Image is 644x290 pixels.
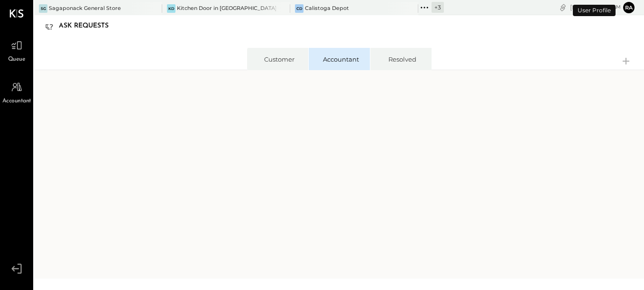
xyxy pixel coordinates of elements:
li: Resolved [370,48,432,70]
span: am [613,4,621,10]
div: CD [295,4,304,13]
div: copy link [558,2,568,12]
a: Accountant [0,78,33,106]
div: Sagaponack General Store [49,5,121,12]
span: 11 : 11 [592,3,611,12]
div: + 3 [432,2,444,13]
div: Kitchen Door in [GEOGRAPHIC_DATA] [177,5,276,12]
a: Queue [0,36,33,64]
div: User Profile [573,5,616,16]
div: Ask Requests [59,18,118,34]
div: [DATE] [570,3,621,12]
span: Accountant [2,97,31,106]
button: ra [623,2,635,13]
div: Accountant [318,55,363,63]
span: Queue [8,55,26,64]
div: KD [167,4,175,13]
div: Customer [257,55,302,63]
div: Calistoga Depot [305,5,349,12]
div: SG [39,4,47,13]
